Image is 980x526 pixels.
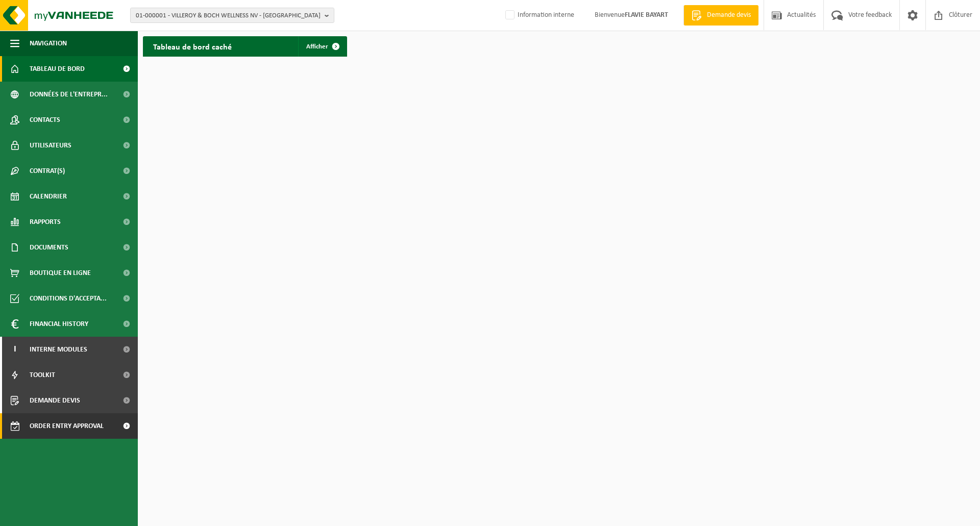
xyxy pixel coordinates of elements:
strong: FLAVIE BAYART [625,11,668,19]
span: Utilisateurs [30,133,71,158]
span: Contrat(s) [30,158,65,184]
label: Information interne [503,8,574,23]
span: Afficher [306,43,328,50]
span: Navigation [30,31,67,56]
button: 01-000001 - VILLEROY & BOCH WELLNESS NV - [GEOGRAPHIC_DATA] [130,8,334,23]
span: Données de l'entrepr... [30,82,108,107]
span: Demande devis [704,10,753,20]
span: Calendrier [30,184,67,209]
span: I [10,337,19,362]
span: Demande devis [30,388,80,413]
span: Financial History [30,311,88,337]
a: Afficher [298,36,346,57]
span: Toolkit [30,362,55,388]
h2: Tableau de bord caché [143,36,242,56]
span: Interne modules [30,337,87,362]
span: Contacts [30,107,60,133]
span: Tableau de bord [30,56,85,82]
span: 01-000001 - VILLEROY & BOCH WELLNESS NV - [GEOGRAPHIC_DATA] [136,8,321,23]
span: Rapports [30,209,61,235]
span: Boutique en ligne [30,260,91,286]
span: Order entry approval [30,413,104,439]
span: Conditions d'accepta... [30,286,107,311]
a: Demande devis [683,5,758,26]
span: Documents [30,235,68,260]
